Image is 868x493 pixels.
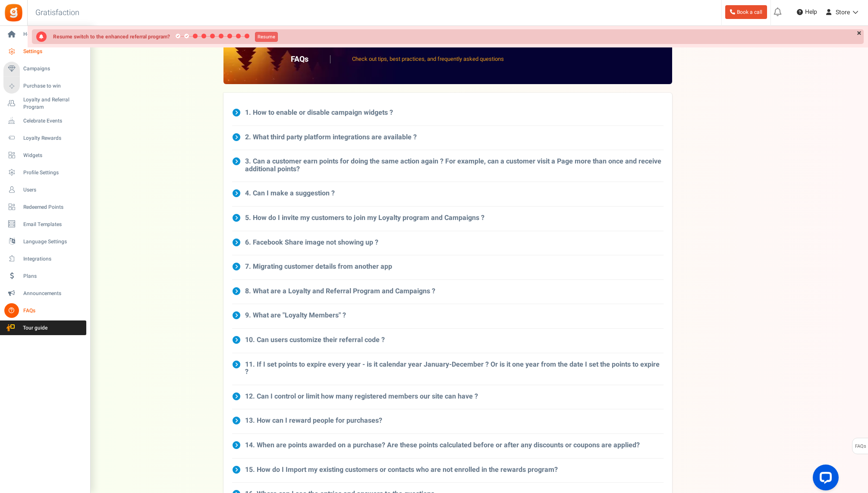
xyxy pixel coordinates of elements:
[3,182,86,197] a: Users
[245,239,378,247] h3: 6. Facebook Share image not showing up ?
[245,109,393,117] h3: 1. How to enable or disable campaign widgets ?
[3,234,86,249] a: Language Settings
[23,31,84,38] span: Home
[255,32,278,42] a: Resume
[23,307,84,314] span: FAQs
[23,169,84,176] span: Profile Settings
[3,303,86,318] a: FAQs
[3,44,86,59] a: Settings
[23,152,84,159] span: Widgets
[245,393,478,401] h3: 12. Can I control or limit how many registered members our site can have ?
[245,417,382,425] h3: 13. How can I reward people for purchases?
[352,55,504,63] p: Check out tips, best practices, and frequently asked questions
[23,48,84,55] span: Settings
[4,324,64,332] span: Tour guide
[23,65,84,72] span: Campaigns
[23,96,86,111] span: Loyalty and Referral Program
[23,273,84,280] span: Plans
[245,442,640,449] h3: 14. When are points awarded on a purchase? Are these points calculated before or after any discou...
[245,158,664,173] h3: 3. Can a customer earn points for doing the same action again ? For example, can a customer visit...
[3,251,86,266] a: Integrations
[3,131,86,145] a: Loyalty Rewards
[3,269,86,283] a: Plans
[3,79,86,94] a: Purchase to win
[3,165,86,180] a: Profile Settings
[245,312,346,320] h3: 9. What are "Loyalty Members" ?
[245,466,558,474] h3: 15. How do I Import my existing customers or contacts who are not enrolled in the rewards program?
[3,27,86,42] a: Home
[3,62,86,76] a: Campaigns
[803,8,817,16] span: Help
[855,29,864,38] a: ×
[245,336,385,344] h3: 10. Can users customize their referral code ?
[3,148,86,163] a: Widgets
[855,438,866,455] span: FAQs
[23,186,84,194] span: Users
[23,117,84,125] span: Celebrate Events
[245,190,335,198] h3: 4. Can I make a suggestion ?
[245,361,664,376] h3: 11. If I set points to expire every year - is it calendar year January-December ? Or is it one ye...
[4,3,23,22] img: Gratisfaction
[3,200,86,214] a: Redeemed Points
[245,288,435,295] h3: 8. What are a Loyalty and Referral Program and Campaigns ?
[245,214,484,222] h3: 5. How do I invite my customers to join my Loyalty program and Campaigns ?
[291,55,330,64] h2: FAQs
[245,134,417,141] h3: 2. What third party platform integrations are available ?
[23,204,84,211] span: Redeemed Points
[23,135,84,142] span: Loyalty Rewards
[3,217,86,232] a: Email Templates
[3,96,86,111] a: Loyalty and Referral Program
[836,8,850,17] span: Store
[793,5,821,19] a: Help
[53,32,170,40] span: Resume switch to the enhanced referral program?
[725,5,767,19] a: Book a call
[23,221,84,228] span: Email Templates
[3,286,86,301] a: Announcements
[23,290,84,297] span: Announcements
[23,255,84,263] span: Integrations
[3,113,86,128] a: Celebrate Events
[26,4,89,22] h3: Gratisfaction
[245,263,392,271] h3: 7. Migrating customer details from another app
[23,238,84,245] span: Language Settings
[23,82,84,90] span: Purchase to win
